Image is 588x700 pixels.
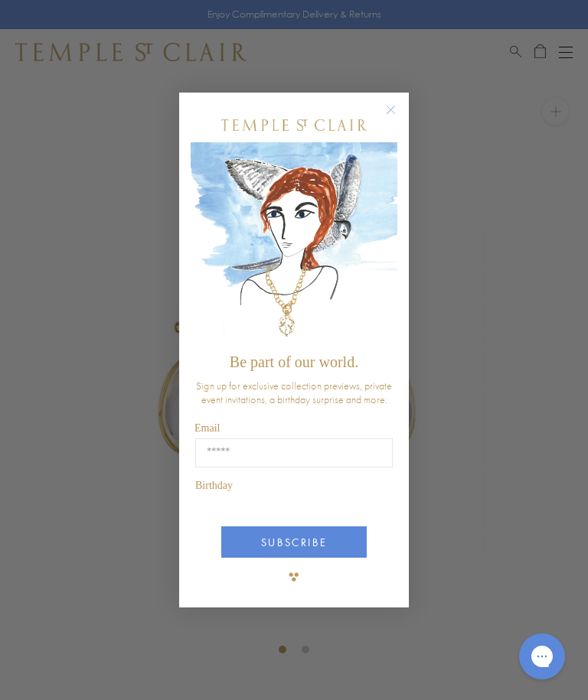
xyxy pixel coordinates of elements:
[196,379,392,406] span: Sign up for exclusive collection previews, private event invitations, a birthday surprise and more.
[191,142,397,347] img: c4a9eb12-d91a-4d4a-8ee0-386386f4f338.jpeg
[221,526,367,558] button: SUBSCRIBE
[195,480,233,491] span: Birthday
[195,438,393,467] input: Email
[279,562,309,592] img: TSC
[230,353,358,370] span: Be part of our world.
[389,108,408,127] button: Close dialog
[511,628,573,685] iframe: Gorgias live chat messenger
[194,422,220,434] span: Email
[221,119,367,131] img: Temple St. Clair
